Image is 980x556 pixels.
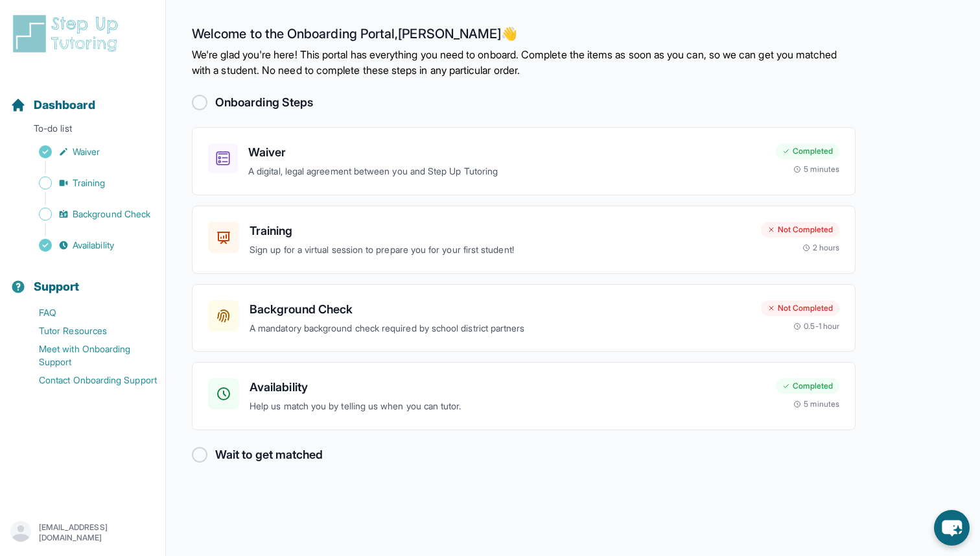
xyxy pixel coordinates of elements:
span: Waiver [73,145,100,158]
a: Tutor Resources [10,322,165,340]
button: Support [5,257,160,301]
p: Help us match you by telling us when you can tutor. [250,399,765,414]
a: Background Check [10,205,165,223]
span: Availability [73,239,114,252]
h2: Wait to get matched [215,446,323,464]
a: Availability [10,236,165,254]
p: A mandatory background check required by school district partners [250,321,751,336]
h2: Welcome to the Onboarding Portal, [PERSON_NAME] 👋 [192,26,856,47]
button: [EMAIL_ADDRESS][DOMAIN_NAME] [10,521,155,544]
span: Background Check [73,208,150,221]
h2: Onboarding Steps [215,93,313,112]
div: Completed [776,378,839,394]
div: Completed [776,143,839,159]
h3: Training [250,222,751,240]
a: Dashboard [10,96,95,114]
button: Dashboard [5,75,160,119]
h3: Availability [250,378,765,396]
a: Background CheckA mandatory background check required by school district partnersNot Completed0.5... [192,284,856,352]
div: 0.5-1 hour [793,321,839,332]
span: Dashboard [34,96,95,114]
p: A digital, legal agreement between you and Step Up Tutoring [248,164,765,179]
a: WaiverA digital, legal agreement between you and Step Up TutoringCompleted5 minutes [192,127,856,195]
p: [EMAIL_ADDRESS][DOMAIN_NAME] [39,522,155,543]
div: 2 hours [802,243,840,253]
a: AvailabilityHelp us match you by telling us when you can tutor.Completed5 minutes [192,362,856,430]
span: Training [73,176,106,189]
div: 5 minutes [793,399,839,409]
div: Not Completed [761,300,839,316]
p: We're glad you're here! This portal has everything you need to onboard. Complete the items as soo... [192,47,856,78]
button: chat-button [934,510,970,546]
a: Meet with Onboarding Support [10,340,165,371]
div: 5 minutes [793,164,839,175]
span: Support [34,278,80,296]
img: logo [10,13,126,54]
p: Sign up for a virtual session to prepare you for your first student! [250,243,751,258]
a: Training [10,174,165,192]
a: Contact Onboarding Support [10,371,165,389]
a: TrainingSign up for a virtual session to prepare you for your first student!Not Completed2 hours [192,206,856,274]
a: Waiver [10,143,165,161]
p: To-do list [5,122,160,140]
div: Not Completed [761,222,839,237]
h3: Waiver [248,143,765,162]
h3: Background Check [250,300,751,319]
a: FAQ [10,304,165,322]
